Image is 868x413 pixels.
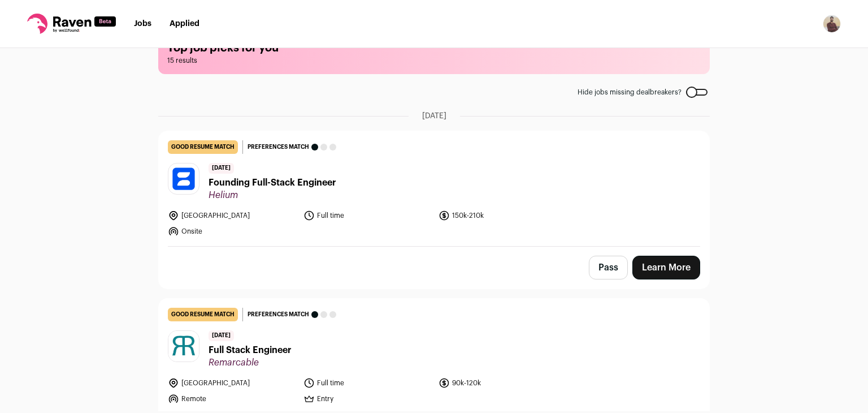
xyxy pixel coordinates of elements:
span: Helium [209,190,336,201]
span: [DATE] [209,163,234,174]
span: [DATE] [209,330,234,341]
span: Hide jobs missing dealbreakers? [578,88,682,97]
li: 90k-120k [439,377,567,389]
li: Remote [168,393,297,405]
li: Full time [303,210,432,221]
span: Preferences match [248,309,309,320]
div: good resume match [168,308,238,321]
li: Entry [303,393,432,405]
a: Learn More [632,256,700,279]
button: Pass [589,256,628,279]
a: Jobs [134,20,151,28]
li: 150k-210k [439,210,567,221]
li: [GEOGRAPHIC_DATA] [168,210,297,221]
li: Onsite [168,226,297,237]
li: Full time [303,377,432,389]
span: Full Stack Engineer [209,343,292,357]
h1: Top job picks for you [167,40,701,56]
button: Open dropdown [823,15,841,33]
span: Founding Full-Stack Engineer [209,176,336,190]
img: 17515343-medium_jpg [823,15,841,33]
span: Preferences match [248,141,309,153]
span: 15 results [167,56,701,65]
li: [GEOGRAPHIC_DATA] [168,377,297,389]
img: b56ce363ce7eb62a14f1a538e7ad9e7c1079c6401b85ec2761c45e7870c6c7ba.jpg [168,331,199,362]
div: good resume match [168,140,238,154]
a: good resume match Preferences match [DATE] Founding Full-Stack Engineer Helium [GEOGRAPHIC_DATA] ... [159,131,709,246]
span: Remarcable [209,357,292,368]
span: [DATE] [422,110,446,122]
img: 313a9e5bc8ba89758466947f7c7bc1a887570a235fe91b2dfdca20526ca1f7ab.png [168,164,199,194]
a: Applied [170,20,199,28]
